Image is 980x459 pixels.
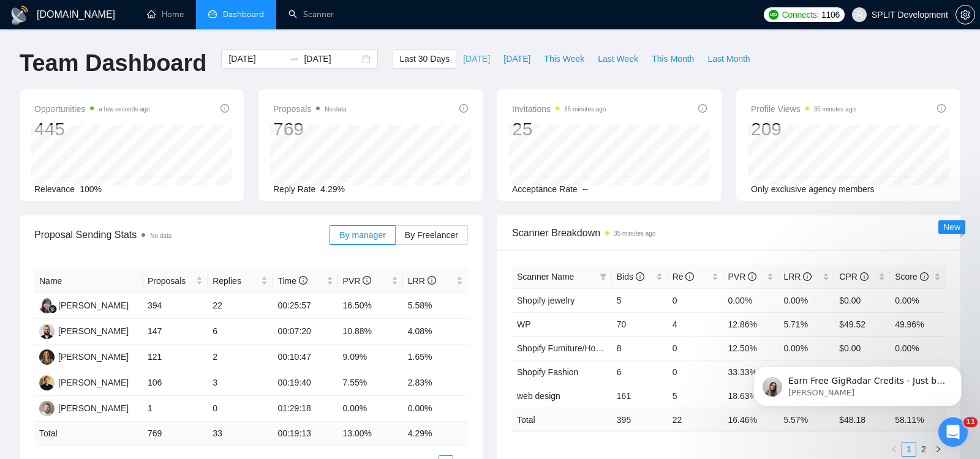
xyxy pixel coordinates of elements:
div: [PERSON_NAME] [58,299,129,312]
h1: Team Dashboard [20,49,206,78]
td: 5 [668,384,723,408]
td: 5.71% [778,312,834,336]
a: Shopify Fashion [517,367,578,377]
span: 100% [80,184,102,194]
span: right [935,446,942,453]
img: OB [39,401,55,416]
span: info-circle [937,104,946,113]
a: searchScanner [288,9,334,20]
td: 6 [612,360,668,384]
th: Name [34,269,143,293]
td: 2 [208,345,273,370]
td: 147 [143,319,208,345]
span: Scanner Name [517,272,574,282]
img: upwork-logo.png [769,10,778,20]
span: info-circle [685,272,694,281]
div: 769 [273,118,346,141]
span: dashboard [208,10,217,18]
span: Invitations [512,102,606,116]
span: CPR [839,272,868,282]
td: 8 [612,336,668,360]
td: 49.96% [890,312,946,336]
td: 161 [612,384,668,408]
li: 2 [916,442,931,457]
a: BC[PERSON_NAME] [39,326,129,335]
a: Shopify Furniture/Home decore [517,343,636,353]
a: 2 [917,442,930,456]
div: [PERSON_NAME] [58,376,129,389]
td: 106 [143,370,208,396]
span: -- [582,184,588,194]
span: swap-right [289,54,299,64]
td: 1.65% [403,345,468,370]
td: 22 [668,408,723,431]
td: 9.09% [338,345,403,370]
span: filter [597,267,609,286]
div: 25 [512,118,606,141]
td: 0.00% [778,336,834,360]
span: By Freelancer [405,230,458,240]
span: info-circle [363,276,371,285]
th: Replies [208,269,273,293]
span: user [855,10,864,19]
span: Re [673,272,695,282]
span: info-circle [920,272,929,281]
td: 33 [208,422,273,446]
td: 0.00% [890,336,946,360]
td: 70 [612,312,668,336]
img: gigradar-bm.png [48,305,57,313]
td: 3 [208,370,273,396]
span: [DATE] [503,52,530,65]
span: By manager [339,230,385,240]
td: 0 [208,396,273,422]
span: 4.29% [320,184,345,194]
td: 00:19:13 [273,422,337,446]
td: 12.50% [723,336,779,360]
button: This Week [537,49,591,69]
span: Connects: [782,8,819,21]
td: 13.00 % [338,422,403,446]
td: 0 [668,288,723,312]
span: This Week [544,52,584,65]
td: 5 [612,288,668,312]
td: 0.00% [338,396,403,422]
button: Last 30 Days [393,49,456,69]
span: This Month [652,52,694,65]
td: 5.58% [403,293,468,319]
td: 16.50% [338,293,403,319]
span: PVR [343,276,372,286]
td: 2.83% [403,370,468,396]
span: Reply Rate [273,184,315,194]
td: 4.29 % [403,422,468,446]
td: 01:29:18 [273,396,337,422]
span: setting [956,10,974,20]
div: [PERSON_NAME] [58,350,129,364]
td: 769 [143,422,208,446]
span: LRR [408,276,436,286]
div: 445 [34,118,150,141]
a: Shopify jewelry [517,296,575,305]
a: 1 [902,442,916,456]
li: Previous Page [887,442,902,457]
span: Replies [213,274,258,288]
span: Proposals [148,274,194,288]
input: Start date [228,52,284,65]
span: info-circle [428,276,436,285]
button: [DATE] [456,49,497,69]
li: 1 [902,442,916,457]
span: No data [150,233,171,239]
td: Total [34,422,143,446]
button: Last Month [701,49,756,69]
span: Proposal Sending Stats [34,227,330,242]
td: 0 [668,336,723,360]
button: Last Week [591,49,645,69]
td: 12.86% [723,312,779,336]
span: 11 [963,417,978,427]
td: $0.00 [834,288,890,312]
span: Time [277,276,307,286]
th: Proposals [143,269,208,293]
img: AH [39,375,55,390]
span: Last 30 Days [399,52,450,65]
span: Dashboard [223,9,264,20]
